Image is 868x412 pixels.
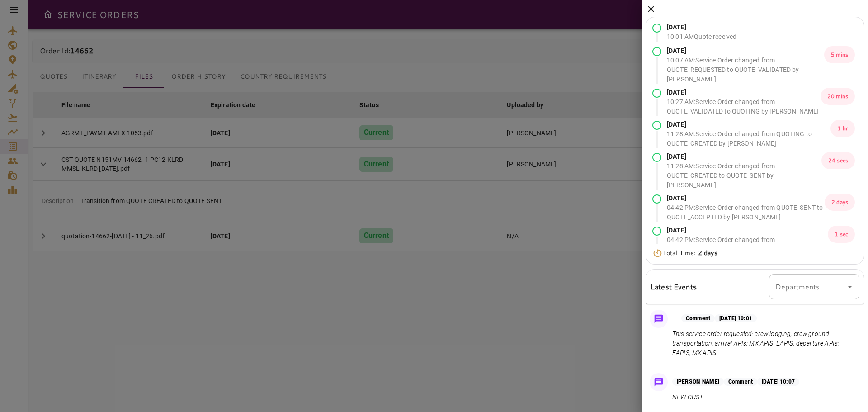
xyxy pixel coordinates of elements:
p: [DATE] [667,88,821,97]
p: [DATE] [667,46,824,56]
button: Open [844,280,856,293]
p: Total Time: [663,248,717,258]
p: Comment [681,314,715,322]
p: 04:42 PM : Service Order changed from QUOTE_ACCEPTED to AWAITING_ASSIGNMENT by [PERSON_NAME] [667,235,828,264]
img: Timer Icon [652,249,663,258]
p: 2 days [825,194,855,211]
b: 2 days [698,248,717,257]
p: 1 hr [830,120,855,137]
p: [DATE] [667,194,825,203]
p: [DATE] 10:07 [757,378,799,386]
p: 20 mins [821,88,855,105]
p: 04:42 PM : Service Order changed from QUOTE_SENT to QUOTE_ACCEPTED by [PERSON_NAME] [667,203,825,222]
p: [DATE] [667,152,821,161]
p: 1 sec [828,226,855,243]
p: 10:01 AM Quote received [667,32,736,42]
p: 10:27 AM : Service Order changed from QUOTE_VALIDATED to QUOTING by [PERSON_NAME] [667,97,821,116]
p: This service order requested: crew lodging, crew ground transportation, arrival APIs: MX APIS, EA... [672,329,856,358]
p: [PERSON_NAME] [672,378,724,386]
p: [DATE] [667,226,828,235]
p: [DATE] [667,120,830,129]
h6: Latest Events [651,281,697,293]
p: 11:28 AM : Service Order changed from QUOTING to QUOTE_CREATED by [PERSON_NAME] [667,129,830,148]
p: [DATE] 10:01 [715,314,757,322]
p: Comment [724,378,757,386]
p: 24 secs [821,152,855,169]
img: Message Icon [652,376,665,388]
img: Message Icon [652,313,665,325]
p: 5 mins [824,46,855,63]
p: 10:07 AM : Service Order changed from QUOTE_REQUESTED to QUOTE_VALIDATED by [PERSON_NAME] [667,56,824,84]
p: NEW CUST [672,393,799,402]
p: [DATE] [667,23,736,32]
p: 11:28 AM : Service Order changed from QUOTE_CREATED to QUOTE_SENT by [PERSON_NAME] [667,161,821,190]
